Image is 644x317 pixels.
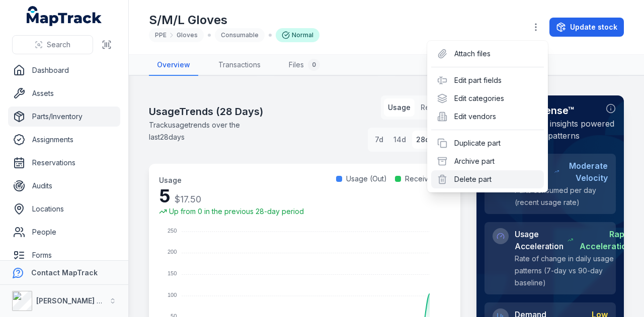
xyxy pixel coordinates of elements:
div: Delete part [431,170,544,188]
div: Archive part [431,152,544,170]
div: Duplicate part [431,134,544,152]
div: Edit categories [431,89,544,108]
div: Edit part fields [431,71,544,89]
div: Attach files [431,45,544,63]
div: Edit vendors [431,108,544,126]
